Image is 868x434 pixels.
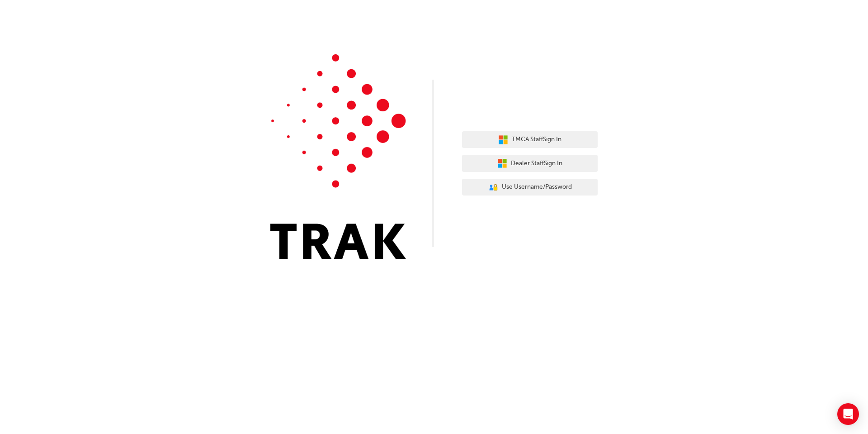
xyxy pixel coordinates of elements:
img: Trak [270,54,406,259]
button: Dealer StaffSign In [462,155,598,172]
button: Use Username/Password [462,179,598,196]
span: Dealer Staff Sign In [511,158,562,169]
span: TMCA Staff Sign In [512,134,561,145]
div: Open Intercom Messenger [837,403,859,425]
span: Use Username/Password [502,182,572,192]
button: TMCA StaffSign In [462,131,598,148]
